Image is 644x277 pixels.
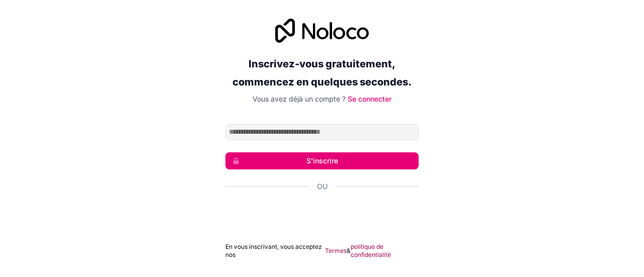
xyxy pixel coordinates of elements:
[317,182,328,191] font: Ou
[253,95,346,103] font: Vous avez déjà un compte ?
[232,58,412,88] font: Inscrivez-vous gratuitement, commencez en quelques secondes.
[225,243,322,258] font: En vous inscrivant, vous acceptez nos
[351,243,419,259] a: politique de confidentialité
[225,152,419,169] button: S'inscrire
[325,247,347,254] font: Termes
[348,95,391,103] a: Se connecter
[225,124,419,140] input: Adresse email
[220,203,424,225] iframe: Bouton "Se connecter avec Google"
[347,247,351,254] font: &
[306,156,338,165] font: S'inscrire
[351,243,391,258] font: politique de confidentialité
[325,247,347,255] a: Termes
